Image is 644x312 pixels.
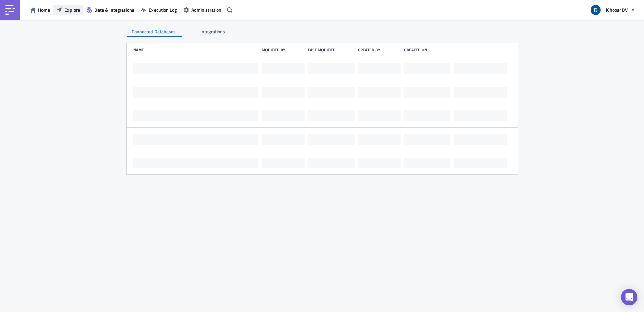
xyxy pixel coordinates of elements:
div: Modified by [262,47,305,53]
span: Administration [191,6,221,13]
div: Created on [404,47,451,53]
div: Created by [358,47,401,53]
div: Name [133,47,258,53]
span: Integrations [200,28,226,35]
button: Administration [180,5,225,15]
span: Home [38,6,50,13]
button: iChoosr BV [587,3,639,18]
span: Execution Log [149,6,177,13]
button: Home [27,5,53,15]
button: Execution Log [138,5,180,15]
img: Avatar [590,4,601,16]
div: Last modified [308,47,355,53]
span: Data & Integrations [94,6,134,13]
img: PushMetrics [5,5,16,15]
span: Connected Databases [132,28,177,35]
div: Open Intercom Messenger [621,289,637,305]
button: Explore [53,5,83,15]
span: iChoosr BV [606,6,628,13]
span: Explore [64,6,80,13]
button: Data & Integrations [83,5,138,15]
